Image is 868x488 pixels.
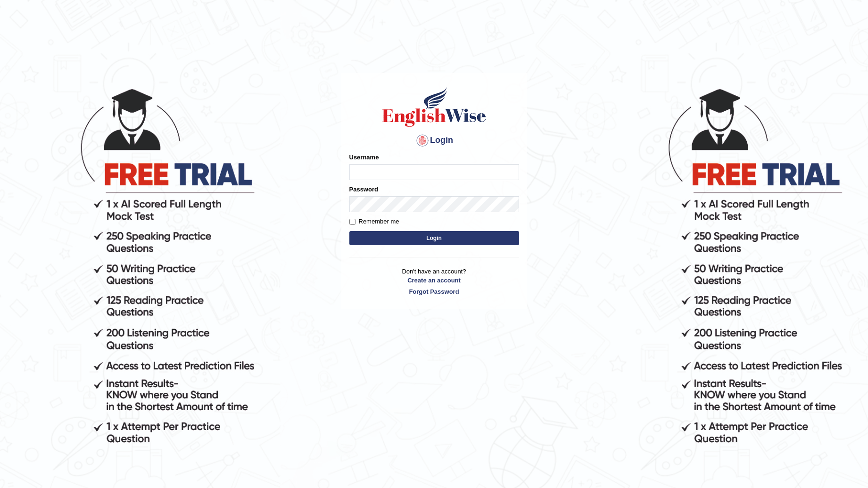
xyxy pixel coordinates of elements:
[349,231,519,245] button: Login
[349,219,355,225] input: Remember me
[349,133,519,148] h4: Login
[349,276,519,285] a: Create an account
[380,86,488,128] img: Logo of English Wise sign in for intelligent practice with AI
[349,217,399,226] label: Remember me
[349,267,519,296] p: Don't have an account?
[349,287,519,296] a: Forgot Password
[349,185,378,194] label: Password
[349,153,379,162] label: Username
